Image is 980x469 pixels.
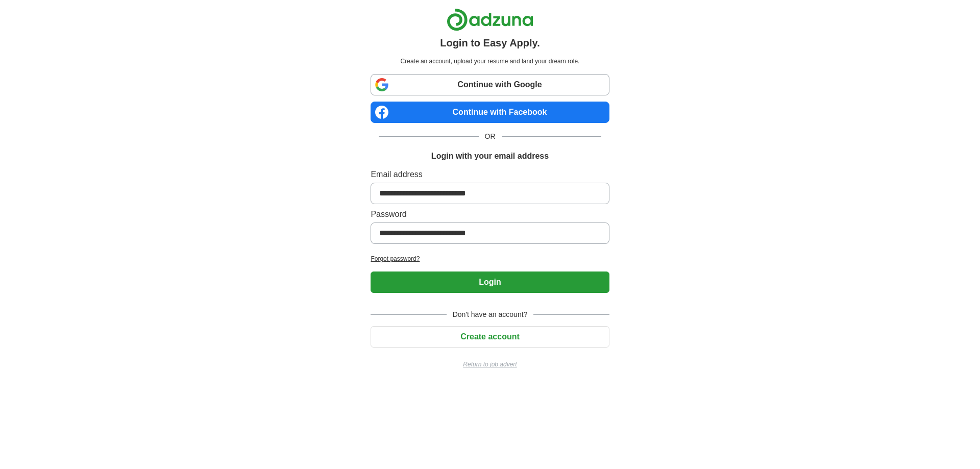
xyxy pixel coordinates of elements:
[371,208,609,220] label: Password
[371,74,609,95] a: Continue with Google
[371,326,609,348] button: Create account
[431,150,549,162] h1: Login with your email address
[440,35,540,51] h1: Login to Easy Apply.
[371,332,609,341] a: Create account
[371,102,609,123] a: Continue with Facebook
[371,168,609,181] label: Email address
[373,57,607,66] p: Create an account, upload your resume and land your dream role.
[447,309,534,320] span: Don't have an account?
[479,131,502,142] span: OR
[447,8,533,31] img: Adzuna logo
[371,271,609,293] button: Login
[371,254,609,263] a: Forgot password?
[371,360,609,369] a: Return to job advert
